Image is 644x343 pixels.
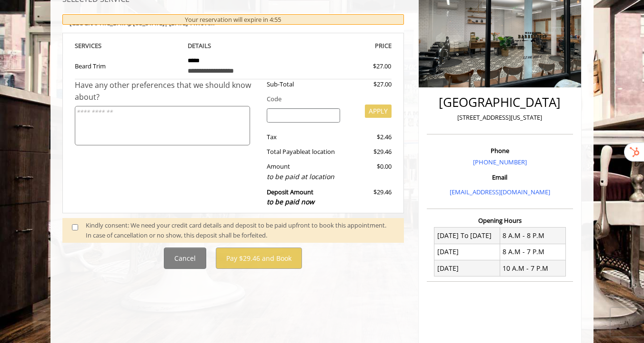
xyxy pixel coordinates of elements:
[450,188,550,196] a: [EMAIL_ADDRESS][DOMAIN_NAME]
[500,228,565,244] td: 8 A.M - 8 P.M
[427,217,573,224] h3: Opening Hours
[429,113,571,123] p: [STREET_ADDRESS][US_STATE]
[164,248,206,269] button: Cancel
[500,260,565,276] td: 10 A.M - 7 P.M
[260,132,348,142] div: Tax
[347,79,391,89] div: $27.00
[347,187,391,208] div: $29.46
[260,94,392,104] div: Code
[181,40,286,51] th: DETAILS
[500,244,565,260] td: 8 A.M - 7 P.M
[260,147,348,157] div: Total Payable
[429,147,571,154] h3: Phone
[267,197,314,206] span: to be paid now
[75,51,181,79] td: Beard Trim
[434,228,500,244] td: [DATE] To [DATE]
[365,105,392,118] button: APPLY
[267,171,341,182] div: to be paid at location
[62,14,404,25] div: Your reservation will expire in 4:55
[473,158,527,166] a: [PHONE_NUMBER]
[75,40,181,51] th: SERVICE
[98,41,101,50] span: S
[347,132,391,142] div: $2.46
[305,147,335,156] span: at location
[347,162,391,182] div: $0.00
[86,220,394,240] div: Kindly consent: We need your credit card details and deposit to be paid upfront to book this appo...
[339,61,391,71] div: $27.00
[260,162,348,182] div: Amount
[434,260,500,276] td: [DATE]
[434,244,500,260] td: [DATE]
[75,79,260,104] div: Have any other preferences that we should know about?
[216,248,302,269] button: Pay $29.46 and Book
[267,188,314,207] b: Deposit Amount
[260,79,348,89] div: Sub-Total
[286,40,392,51] th: PRICE
[429,174,571,181] h3: Email
[429,95,571,109] h2: [GEOGRAPHIC_DATA]
[347,147,391,157] div: $29.46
